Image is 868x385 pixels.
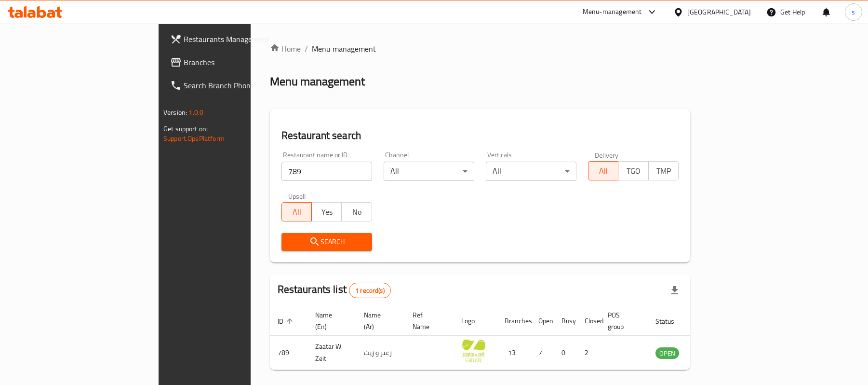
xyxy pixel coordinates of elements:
div: All [486,162,576,181]
span: Version: [163,106,187,119]
button: All [281,202,312,221]
label: Delivery [595,151,619,158]
span: Name (Ar) [364,309,393,332]
td: زعتر و زيت [356,336,405,370]
span: OPEN [655,348,679,359]
span: 1.0.0 [188,106,203,119]
h2: Restaurant search [281,128,679,143]
h2: Menu management [270,74,365,89]
th: Logo [454,306,497,336]
td: 0 [554,336,577,370]
td: Zaatar W Zeit [307,336,356,370]
img: Zaatar W Zeit [461,339,485,363]
span: TGO [622,164,644,178]
span: ID [278,316,296,327]
span: All [592,164,614,178]
button: Yes [311,202,342,221]
span: No [346,205,368,219]
a: Support.OpsPlatform [163,132,225,145]
div: Total records count [349,283,391,298]
a: Branches [162,51,304,74]
div: Menu-management [583,6,642,18]
span: Get support on: [163,123,208,135]
td: 7 [531,336,554,370]
span: Search [289,236,364,248]
li: / [305,43,308,55]
button: All [588,161,618,180]
nav: breadcrumb [270,43,690,55]
span: 1 record(s) [349,286,390,295]
div: All [384,162,474,181]
span: Ref. Name [413,309,442,332]
span: Yes [316,205,338,219]
span: Restaurants Management [184,33,296,45]
span: Status [655,316,687,327]
span: TMP [653,164,675,178]
td: 2 [577,336,600,370]
div: [GEOGRAPHIC_DATA] [687,7,751,17]
span: POS group [608,309,636,332]
td: 13 [497,336,531,370]
label: Upsell [288,192,306,199]
button: TGO [618,161,648,180]
input: Search for restaurant name or ID.. [281,162,372,181]
button: No [341,202,372,221]
table: enhanced table [270,306,732,370]
th: Closed [577,306,600,336]
h2: Restaurants list [278,282,391,298]
a: Restaurants Management [162,27,304,51]
span: Name (En) [315,309,345,332]
span: s [852,7,855,17]
a: Search Branch Phone [162,74,304,97]
span: Branches [184,56,296,68]
th: Branches [497,306,531,336]
th: Busy [554,306,577,336]
span: Search Branch Phone [184,80,296,91]
th: Open [531,306,554,336]
button: TMP [648,161,679,180]
button: Search [281,233,372,251]
span: Menu management [312,43,376,55]
div: Export file [663,279,686,302]
span: All [286,205,308,219]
